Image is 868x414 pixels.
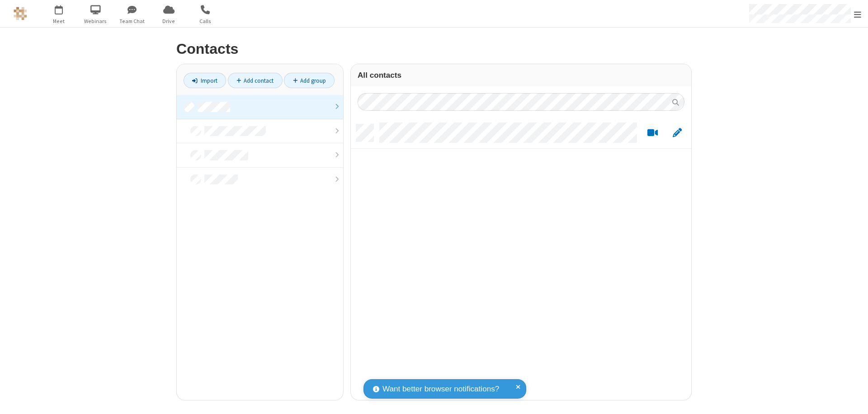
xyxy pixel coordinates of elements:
a: Import [184,73,226,88]
span: Team Chat [115,17,149,25]
button: Start a video meeting [644,127,661,139]
span: Want better browser notifications? [382,383,499,395]
span: Meet [42,17,76,25]
span: Calls [189,17,222,25]
span: Drive [152,17,186,25]
h2: Contacts [176,41,692,57]
div: grid [351,118,691,400]
a: Add group [284,73,335,88]
span: Webinars [79,17,113,25]
img: QA Selenium DO NOT DELETE OR CHANGE [14,7,27,20]
button: Edit [668,127,686,139]
h3: All contacts [358,71,684,80]
a: Add contact [228,73,283,88]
